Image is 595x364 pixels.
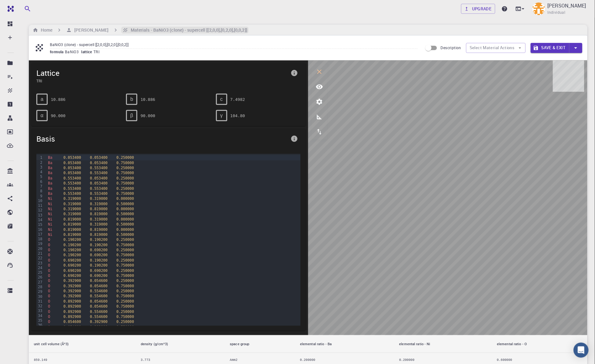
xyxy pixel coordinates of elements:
span: 0.000000 [116,207,134,211]
span: 0.750000 [116,253,134,257]
span: Ba [48,161,52,165]
pre: 90.000 [51,110,66,121]
span: 0.190200 [90,263,108,268]
span: 0.250000 [116,258,134,263]
span: 0.250000 [116,166,134,170]
h6: [PERSON_NAME] [72,27,108,34]
img: logo [5,6,14,12]
span: 0.553400 [90,166,108,170]
span: 0.892900 [63,315,81,319]
span: BaNiO3 [65,49,81,54]
span: 0.553400 [63,186,81,191]
span: Ni [48,202,52,206]
div: 20 [36,246,43,251]
div: 24 [36,265,43,270]
span: Ba [48,171,52,175]
span: 0.554600 [90,309,108,314]
span: 0.190200 [63,253,81,257]
a: Upgrade [461,4,495,14]
span: TRI [36,78,288,84]
span: 0.892900 [63,304,81,309]
div: 34 [36,313,43,318]
span: 0.319000 [90,202,108,206]
div: 9 [36,194,43,198]
span: 0.190200 [90,258,108,263]
span: 0.250000 [116,278,134,283]
span: 0.250000 [116,299,134,304]
span: 0.250000 [116,289,134,293]
span: O [48,325,50,329]
span: 0.319000 [90,222,108,226]
span: O [48,294,50,298]
span: 0.190200 [90,237,108,242]
span: 0.819000 [90,212,108,216]
span: c [220,96,223,102]
span: γ [220,113,223,118]
div: 30 [36,294,43,299]
h6: Home [38,27,52,34]
span: 0.054600 [90,278,108,283]
span: 0.250000 [116,155,134,160]
span: 0.054600 [90,299,108,304]
span: 0.690200 [90,248,108,252]
div: 4 [36,169,43,174]
span: O [48,284,50,288]
pre: 7.4982 [230,94,245,105]
span: Ni [48,227,52,232]
span: 0.053400 [63,155,81,160]
span: Individual [548,9,566,16]
div: 7 [36,184,43,189]
span: O [48,273,50,278]
th: space group [225,335,295,353]
span: 0.690200 [63,268,81,273]
p: [PERSON_NAME] [548,2,586,9]
span: 0.750000 [116,315,134,319]
div: 17 [36,232,43,237]
span: Lattice [36,68,288,78]
span: O [48,278,50,283]
span: 0.054600 [63,325,81,329]
span: 0.819000 [63,227,81,232]
span: O [48,315,50,319]
div: 21 [36,251,43,256]
div: 16 [36,227,43,232]
button: info [288,133,301,145]
th: unit cell volume (Å^3) [29,335,136,353]
div: 15 [36,222,43,227]
div: 23 [36,261,43,265]
span: 0.190200 [90,243,108,247]
span: Ni [48,212,52,216]
span: 0.690200 [63,258,81,263]
span: 0.553400 [63,181,81,185]
div: 10 [36,198,43,203]
span: Basis [36,134,288,144]
span: Ba [48,155,52,160]
nav: breadcrumb [31,27,249,34]
span: 0.053400 [90,176,108,180]
span: Ba [48,186,52,191]
span: 0.819000 [90,207,108,211]
span: 0.319000 [90,217,108,221]
pre: 90.000 [140,110,155,121]
span: 0.690200 [90,253,108,257]
th: elemental ratio - O [492,335,587,353]
span: 0.750000 [116,304,134,309]
span: O [48,299,50,304]
div: Open Intercom Messenger [574,343,589,358]
span: 0.500000 [116,202,134,206]
span: 0.553400 [63,191,81,196]
span: 0.750000 [116,284,134,288]
span: Ba [48,176,52,180]
span: 0.319000 [90,196,108,201]
span: 0.392900 [63,289,81,293]
span: 0.819000 [63,222,81,226]
span: 0.392900 [63,294,81,298]
div: 19 [36,241,43,246]
span: 0.553400 [90,191,108,196]
span: O [48,268,50,273]
span: 0.000000 [116,196,134,201]
span: 0.554600 [90,289,108,293]
div: 36 [36,323,43,327]
span: O [48,289,50,293]
span: 0.250000 [116,237,134,242]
